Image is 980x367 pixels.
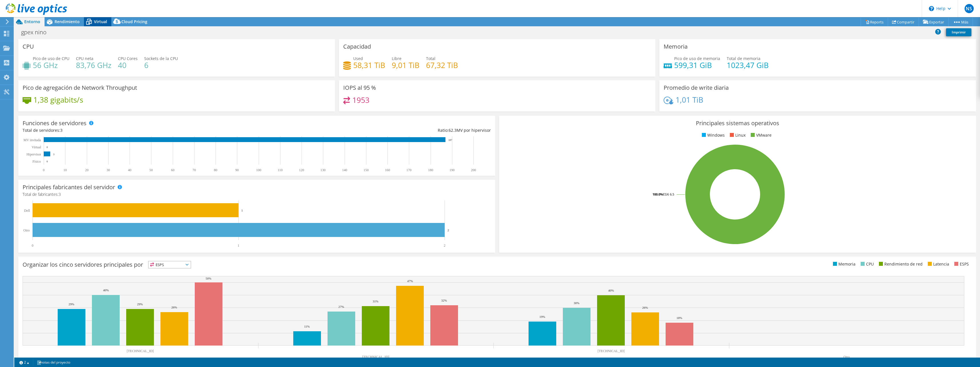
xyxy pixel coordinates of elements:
[304,325,310,328] text: 11%
[137,302,143,306] text: 29%
[373,300,378,303] text: 31%
[449,168,455,172] text: 190
[362,355,389,359] text: [TECHNICAL_ID]
[23,127,257,133] div: Total de servidores:
[23,191,491,198] h4: Total de fabricantes:
[727,62,769,68] h4: 1023,47 GiB
[929,6,934,11] svg: \n
[171,168,174,172] text: 60
[299,168,304,172] text: 120
[700,132,725,138] li: Windows
[676,316,682,320] text: 18%
[642,306,648,309] text: 26%
[392,62,419,68] h4: 9,01 TiB
[859,261,874,267] li: CPU
[107,168,110,172] text: 30
[727,56,760,61] span: Total de memoria
[444,244,445,248] text: 2
[53,153,55,156] text: 3
[539,315,545,318] text: 19%
[23,85,137,91] h3: Pico de agregación de Network Throughput
[257,127,491,133] div: Ratio: MV por hipervisor
[946,28,971,36] a: Imprimir
[674,56,720,61] span: Pico de uso de memoria
[23,43,34,50] h3: CPU
[447,228,449,232] text: 2
[148,261,191,268] span: ESPS
[426,56,435,61] span: Total
[214,168,217,172] text: 80
[749,132,772,138] li: VMware
[364,168,369,172] text: 150
[235,168,239,172] text: 90
[33,97,83,103] h4: 1,38 gigabits/s
[449,127,457,133] span: 62.3
[43,168,45,172] text: 0
[608,289,614,292] text: 40%
[33,159,41,163] tspan: Físico
[664,85,729,91] h3: Promedio de write diaria
[343,85,376,91] h3: IOPS al 95 %
[256,168,261,172] text: 100
[33,56,69,61] span: Pico de uso de CPU
[144,56,178,61] span: Sockets de la CPU
[832,261,856,267] li: Memoria
[844,355,850,359] text: Otro
[33,359,74,366] a: notas del proyecto
[118,62,138,68] h4: 40
[63,168,67,172] text: 10
[94,19,107,24] span: Virtual
[392,56,401,61] span: Libre
[343,43,371,50] h3: Capacidad
[24,209,30,213] text: Dell
[426,62,458,68] h4: 67,32 TiB
[352,97,369,103] h4: 1953
[33,62,69,68] h4: 56 GHz
[926,261,949,267] li: Latencia
[128,168,131,172] text: 40
[338,305,344,308] text: 27%
[728,132,746,138] li: Linux
[59,192,61,197] span: 3
[965,4,974,13] span: NS
[861,17,888,26] a: Reports
[32,145,41,149] text: Virtual
[60,127,63,133] span: 3
[23,228,30,232] text: Otro
[664,43,688,50] h3: Memoria
[127,349,154,353] text: [TECHNICAL_ID]
[406,168,411,172] text: 170
[353,62,385,68] h4: 58,31 TiB
[888,17,919,26] a: Compartir
[118,56,138,61] span: CPU Cores
[69,302,74,306] text: 29%
[503,120,972,126] h3: Principales sistemas operativos
[441,299,447,302] text: 32%
[342,168,347,172] text: 140
[953,261,969,267] li: ESPS
[149,168,153,172] text: 50
[574,301,579,305] text: 30%
[23,138,41,142] text: MV invitada
[428,168,433,172] text: 180
[24,19,40,24] span: Entorno
[27,152,41,156] text: Hipervisor
[192,168,196,172] text: 70
[407,279,413,283] text: 47%
[85,168,89,172] text: 20
[19,29,55,35] h1: gpex nino
[171,306,177,309] text: 26%
[448,139,452,141] text: 187
[23,120,87,126] h3: Funciones de servidores
[385,168,390,172] text: 160
[919,17,949,26] a: Exportar
[103,288,109,292] text: 40%
[206,277,211,280] text: 50%
[32,244,33,248] text: 0
[471,168,476,172] text: 200
[55,19,80,24] span: Rendimiento
[47,160,48,163] text: 0
[877,261,923,267] li: Rendimiento de red
[23,184,115,190] h3: Principales fabricantes del servidor
[121,19,147,24] span: Cloud Pricing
